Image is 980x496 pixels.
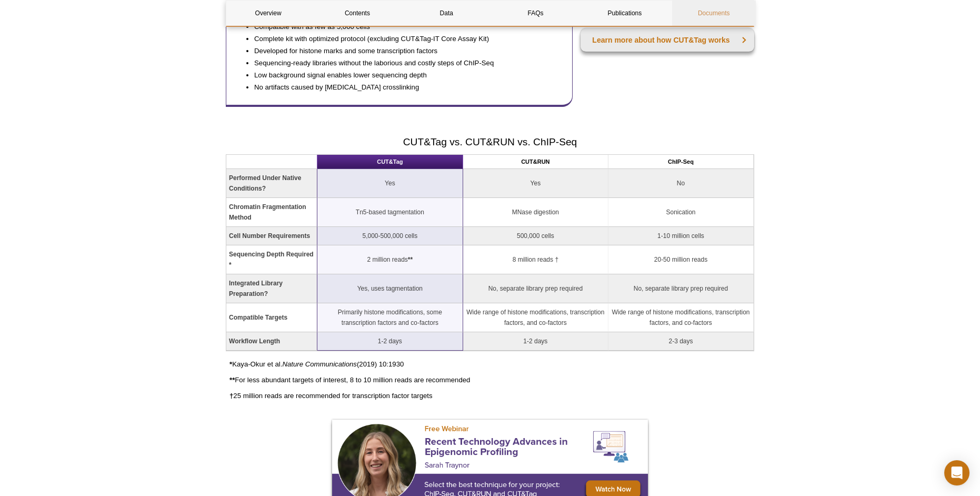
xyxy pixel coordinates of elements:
[317,245,463,274] td: 2 million reads
[583,1,666,26] a: Publications
[608,245,754,274] td: 20-50 million reads
[463,198,608,227] td: MNase digestion
[608,303,754,332] td: Wide range of histone modifications, transcription factors, and co-factors
[608,274,754,303] td: No, separate library prep required
[405,1,488,26] a: Data
[463,274,608,303] td: No, separate library prep required
[229,251,314,269] strong: Sequencing Depth Required *
[229,375,754,385] p: For less abundant targets of interest, 8 to 10 million reads are recommended
[463,169,608,198] td: Yes
[282,360,356,368] em: Nature Communications
[944,460,969,485] div: Open Intercom Messenger
[463,227,608,245] td: 500,000 cells
[672,1,756,26] a: Documents
[494,1,577,26] a: FAQs
[608,169,754,198] td: No
[317,155,463,169] th: CUT&Tag
[229,203,306,221] strong: Chromatin Fragmentation Method
[229,280,283,297] strong: Integrated Library Preparation?
[229,359,754,370] p: Kaya-Okur et al. (2019) 10:1930
[229,314,287,321] strong: Compatible Targets
[317,169,463,198] td: Yes
[254,82,552,93] li: No artifacts caused by [MEDICAL_DATA] crosslinking
[608,227,754,245] td: 1-10 million cells
[317,274,463,303] td: Yes, uses tagmentation
[229,174,301,192] strong: Performed Under Native Conditions?
[229,391,754,401] p: 25 million reads are recommended for transcription factor targets
[608,198,754,227] td: Sonication
[608,155,754,169] th: ChIP-Seq
[317,198,463,227] td: Tn5-based tagmentation
[463,245,608,274] td: 8 million reads †
[315,1,399,26] a: Contents
[463,332,608,351] td: 1-2 days
[581,28,754,52] a: Learn more about how CUT&Tag works
[463,155,608,169] th: CUT&RUN
[317,332,463,351] td: 1-2 days
[254,46,552,56] li: Developed for histone marks and some transcription factors
[317,303,463,332] td: Primarily histone modifications, some transcription factors and co-factors
[608,332,754,351] td: 2-3 days
[229,392,233,400] strong: †
[317,227,463,245] td: 5,000-500,000 cells
[226,1,310,26] a: Overview
[226,135,754,149] h2: CUT&Tag vs. CUT&RUN vs. ChIP-Seq
[254,58,552,68] li: Sequencing-ready libraries without the laborious and costly steps of ChIP-Seq
[254,70,552,81] li: Low background signal enables lower sequencing depth
[229,338,280,345] strong: Workflow Length
[229,232,310,240] strong: Cell Number Requirements
[254,34,552,44] li: Complete kit with optimized protocol (excluding CUT&Tag-IT Core Assay Kit)
[463,303,608,332] td: Wide range of histone modifications, transcription factors, and co-factors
